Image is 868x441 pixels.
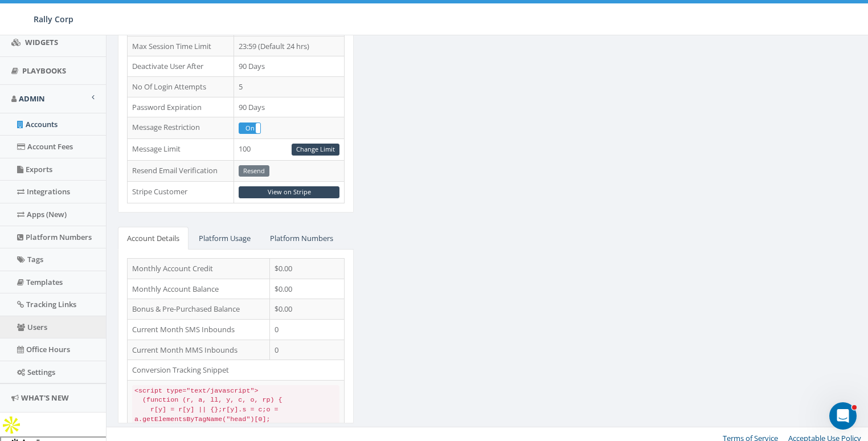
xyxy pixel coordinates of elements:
[128,97,234,117] td: Password Expiration
[829,402,857,430] iframe: Intercom live chat
[234,77,344,97] td: 5
[34,14,73,24] span: Rally Corp
[239,123,260,133] label: On
[239,186,339,198] a: View on Stripe
[128,299,270,320] td: Bonus & Pre-Purchased Balance
[118,227,189,250] a: Account Details
[234,36,344,56] td: 23:59 (Default 24 hrs)
[25,37,58,47] span: Widgets
[234,138,344,160] td: 100
[128,160,234,182] td: Resend Email Verification
[128,340,270,360] td: Current Month MMS Inbounds
[270,340,345,360] td: 0
[22,66,66,76] span: Playbooks
[21,393,69,403] span: What's New
[270,320,345,340] td: 0
[128,36,234,56] td: Max Session Time Limit
[190,227,260,250] a: Platform Usage
[128,56,234,77] td: Deactivate User After
[128,360,345,381] td: Conversion Tracking Snippet
[128,279,270,299] td: Monthly Account Balance
[128,320,270,340] td: Current Month SMS Inbounds
[128,117,234,139] td: Message Restriction
[234,56,344,77] td: 90 Days
[261,227,342,250] a: Platform Numbers
[128,182,234,203] td: Stripe Customer
[270,299,345,320] td: $0.00
[270,259,345,279] td: $0.00
[234,97,344,117] td: 90 Days
[270,279,345,299] td: $0.00
[292,144,339,156] a: Change Limit
[19,93,45,104] span: Admin
[128,259,270,279] td: Monthly Account Credit
[239,122,261,134] div: OnOff
[128,77,234,97] td: No Of Login Attempts
[128,138,234,160] td: Message Limit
